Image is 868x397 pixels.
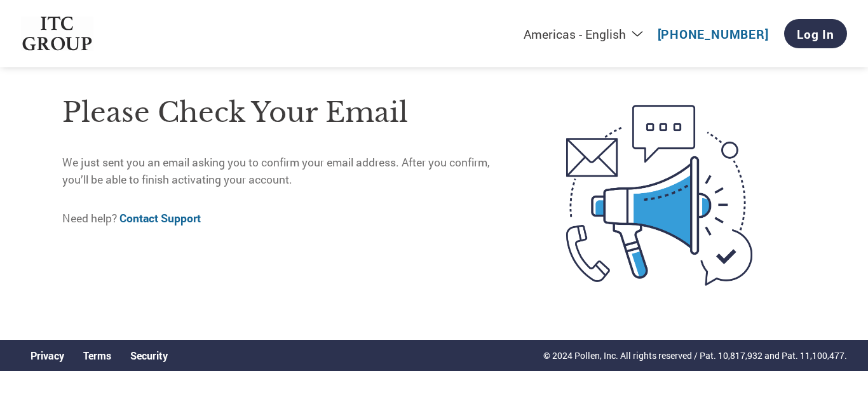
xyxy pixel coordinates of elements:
img: ITC Group [21,17,93,51]
p: We just sent you an email asking you to confirm your email address. After you confirm, you’ll be ... [62,154,513,188]
img: open-email [513,82,806,308]
a: Contact Support [119,211,201,225]
a: Security [130,349,168,362]
h1: Please check your email [62,92,513,133]
p: Need help? [62,210,513,227]
a: Log In [784,19,847,48]
a: [PHONE_NUMBER] [658,26,769,42]
a: Terms [83,349,111,362]
a: Privacy [31,349,64,362]
p: © 2024 Pollen, Inc. All rights reserved / Pat. 10,817,932 and Pat. 11,100,477. [543,349,847,362]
